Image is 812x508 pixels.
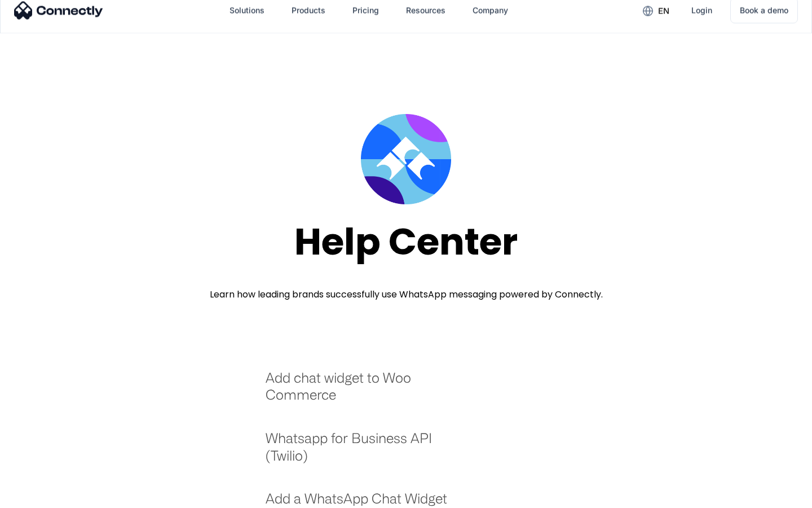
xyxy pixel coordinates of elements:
[210,288,603,301] div: Learn how leading brands successfully use WhatsApp messaging powered by Connectly.
[230,2,264,18] div: Solutions
[658,3,669,19] div: en
[266,430,462,475] a: Whatsapp for Business API (Twilio)
[294,221,518,262] div: Help Center
[634,2,678,19] div: en
[292,2,325,18] div: Products
[473,2,508,18] div: Company
[691,2,712,18] div: Login
[406,2,445,18] div: Resources
[266,369,462,415] a: Add chat widget to Woo Commerce
[352,2,379,18] div: Pricing
[23,488,68,504] ul: Language list
[14,1,103,19] img: Connectly Logo
[11,488,68,504] aside: Language selected: English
